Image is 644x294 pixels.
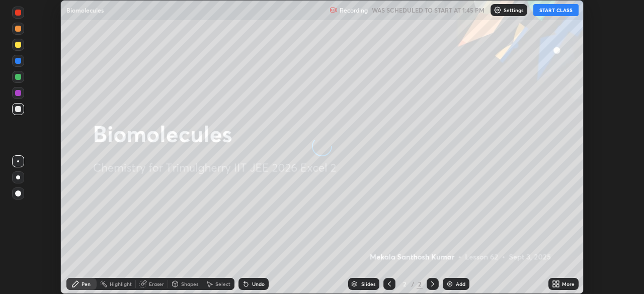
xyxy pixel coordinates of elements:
img: add-slide-button [446,280,454,288]
div: 2 [417,279,423,288]
div: Select [215,281,230,286]
div: Highlight [110,281,132,286]
p: Recording [340,7,368,14]
div: Undo [252,281,265,286]
h5: WAS SCHEDULED TO START AT 1:45 PM [372,6,485,15]
div: / [412,281,415,287]
div: Pen [82,281,91,286]
button: START CLASS [533,4,579,16]
p: Settings [504,8,523,13]
div: Add [456,281,465,286]
div: Eraser [149,281,164,286]
div: More [562,281,575,286]
img: class-settings-icons [494,6,502,14]
div: Slides [361,281,375,286]
div: 2 [399,281,410,287]
div: Shapes [181,281,198,286]
img: recording.375f2c34.svg [330,6,338,14]
p: Biomolecules [66,6,104,14]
